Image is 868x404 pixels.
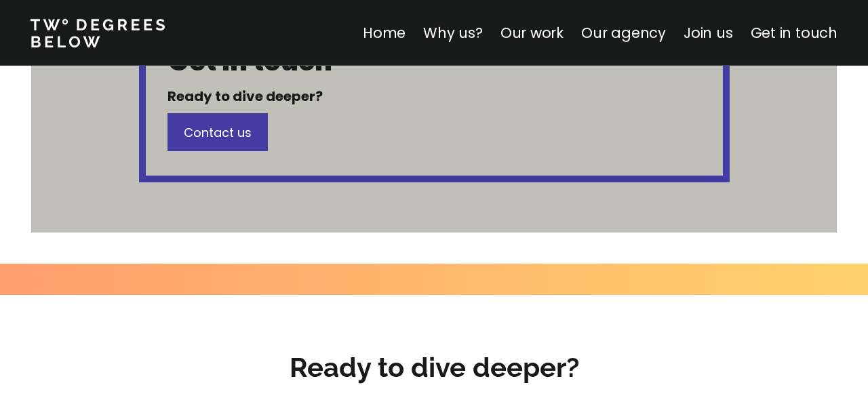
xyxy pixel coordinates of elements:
a: Why us? [423,23,483,43]
strong: Ready to dive deeper? [167,87,323,106]
a: Contact us [167,113,268,151]
a: Home [363,23,406,43]
a: Our agency [581,23,666,43]
span: Contact us [184,124,252,141]
h3: Ready to dive deeper? [290,349,579,386]
a: Get in touch [751,23,837,43]
a: Join us [684,23,733,43]
a: Our work [500,23,564,43]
